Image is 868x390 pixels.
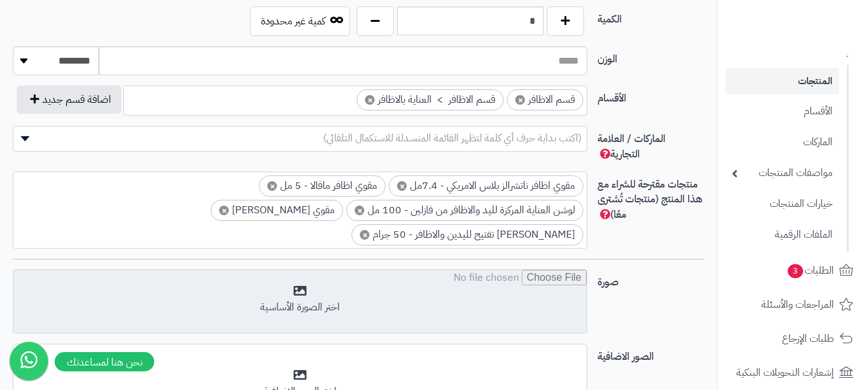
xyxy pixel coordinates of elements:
a: الأقسام [725,98,839,125]
li: قسم الاظافر > العناية بالاظافر [357,89,504,111]
li: يوكو كريم تفتيح لليدين والاظافر - 50 جرام [351,224,583,245]
a: المراجعات والأسئلة [725,289,860,320]
span: الطلبات [786,261,834,279]
label: صورة [592,269,709,290]
label: الكمية [592,6,709,27]
label: الأقسام [592,85,709,106]
span: × [515,95,525,105]
span: × [267,181,277,191]
a: طلبات الإرجاع [725,323,860,354]
a: الماركات [725,129,839,156]
span: × [219,206,229,215]
span: (اكتب بداية حرف أي كلمة لتظهر القائمة المنسدلة للاستكمال التلقائي) [323,130,581,146]
span: × [397,181,407,191]
span: × [360,230,369,240]
span: الماركات / العلامة التجارية [598,131,666,162]
li: لوشن العناية المركزة لليد والاظافر من فازلين - 100 مل [346,200,583,221]
span: طلبات الإرجاع [782,330,834,348]
a: إشعارات التحويلات البنكية [725,357,860,388]
li: مقوي اظافر مافالا [211,200,343,221]
span: منتجات مقترحة للشراء مع هذا المنتج (منتجات تُشترى معًا) [598,177,702,222]
span: 3 [788,264,803,278]
label: الوزن [592,46,709,67]
button: اضافة قسم جديد [17,85,121,114]
a: مواصفات المنتجات [725,159,839,187]
span: إشعارات التحويلات البنكية [736,364,834,382]
a: الطلبات3 [725,255,860,286]
label: الصور الاضافية [592,344,709,364]
li: مقوي اظافر ناتشرالز بلاس الامريكي - 7.4مل [389,175,583,197]
span: × [355,206,364,215]
span: × [365,95,375,105]
li: قسم الاظافر [507,89,583,111]
li: مقوي اظافر مافالا - 5 مل [259,175,385,197]
span: المراجعات والأسئلة [761,296,834,314]
a: خيارات المنتجات [725,190,839,218]
a: المنتجات [725,68,839,94]
a: الملفات الرقمية [725,221,839,249]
